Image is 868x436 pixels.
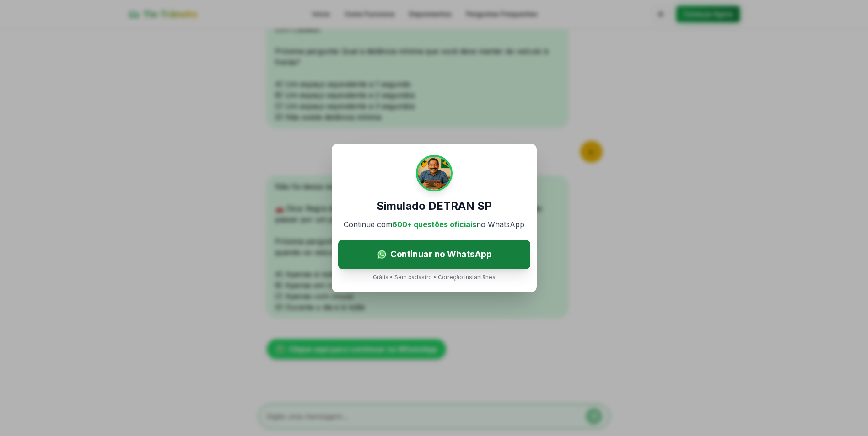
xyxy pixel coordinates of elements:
h3: Simulado DETRAN SP [377,199,492,213]
p: Grátis • Sem cadastro • Correção instantânea [373,274,496,281]
a: Continuar no WhatsApp [338,240,530,269]
p: Continue com no WhatsApp [344,219,524,230]
span: 600+ questões oficiais [392,220,476,229]
img: Tio Trânsito [416,155,453,191]
span: Continuar no WhatsApp [390,248,491,261]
